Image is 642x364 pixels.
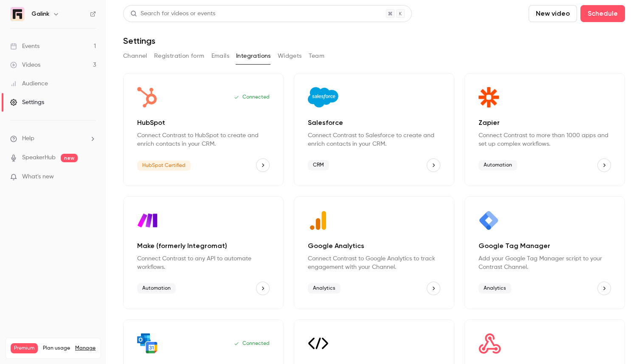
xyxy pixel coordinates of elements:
[479,241,611,251] p: Google Tag Manager
[123,36,155,46] h1: Settings
[137,131,270,148] p: Connect Contrast to HubSpot to create and enrich contacts in your CRM.
[123,196,284,309] div: Make (formerly Integromat)
[597,282,611,295] button: Google Tag Manager
[597,158,611,172] button: Zapier
[580,5,625,22] button: Schedule
[137,241,270,251] p: Make (formerly Integromat)
[427,158,440,172] button: Salesforce
[256,282,270,295] button: Make (formerly Integromat)
[236,49,271,63] button: Integrations
[479,118,611,128] p: Zapier
[22,172,54,181] span: What's new
[479,131,611,148] p: Connect Contrast to more than 1000 apps and set up complex workflows.
[465,73,625,186] div: Zapier
[234,94,270,101] p: Connected
[10,61,40,69] div: Videos
[75,345,96,352] a: Manage
[294,73,454,186] div: Salesforce
[154,49,205,63] button: Registration form
[309,49,325,63] button: Team
[308,254,440,271] p: Connect Contrast to Google Analytics to track engagement with your Channel.
[294,196,454,309] div: Google Analytics
[130,9,215,18] div: Search for videos or events
[137,161,191,171] span: HubSpot Certified
[11,7,24,21] img: Galink
[22,153,56,162] a: SpeakerHub
[308,241,440,251] p: Google Analytics
[308,131,440,148] p: Connect Contrast to Salesforce to create and enrich contacts in your CRM.
[137,283,176,293] span: Automation
[43,345,70,352] span: Plan usage
[211,49,229,63] button: Emails
[31,10,49,18] h6: Galink
[529,5,577,22] button: New video
[308,283,341,293] span: Analytics
[479,254,611,271] p: Add your Google Tag Manager script to your Contrast Channel.
[479,160,517,170] span: Automation
[256,158,270,172] button: HubSpot
[10,134,96,143] li: help-dropdown-opener
[123,73,284,186] div: HubSpot
[308,160,329,170] span: CRM
[278,49,302,63] button: Widgets
[10,42,39,51] div: Events
[234,340,270,347] p: Connected
[479,283,511,293] span: Analytics
[123,49,147,63] button: Channel
[137,254,270,271] p: Connect Contrast to any API to automate workflows.
[427,282,440,295] button: Google Analytics
[465,196,625,309] div: Google Tag Manager
[137,118,270,128] p: HubSpot
[61,154,78,162] span: new
[22,134,34,143] span: Help
[10,79,48,88] div: Audience
[308,118,440,128] p: Salesforce
[10,98,44,107] div: Settings
[11,343,38,353] span: Premium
